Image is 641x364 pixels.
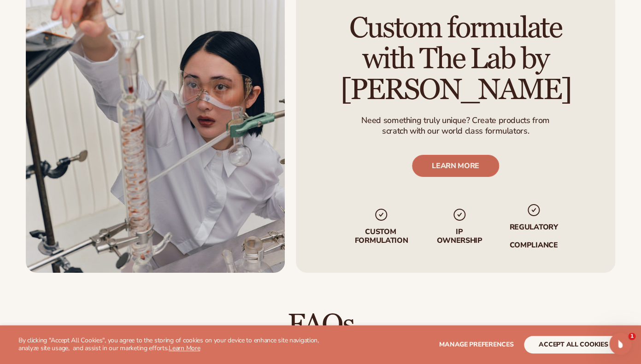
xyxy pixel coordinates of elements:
p: regulatory compliance [509,223,559,250]
iframe: Intercom live chat [609,333,631,355]
button: accept all cookies [524,336,623,353]
img: checkmark_svg [526,203,541,217]
p: Custom formulation [353,228,410,245]
p: IP Ownership [436,228,483,245]
h2: Custom formulate with The Lab by [PERSON_NAME] [322,13,589,106]
span: 1 [628,333,635,340]
a: Learn More [169,344,200,352]
img: checkmark_svg [452,207,467,222]
p: scratch with our world class formulators. [362,126,550,136]
button: Manage preferences [439,336,513,353]
p: By clicking "Accept All Cookies", you agree to the storing of cookies on your device to enhance s... [18,337,325,352]
a: LEARN MORE [412,155,499,177]
p: Need something truly unique? Create products from [362,115,550,125]
img: checkmark_svg [374,207,389,222]
h2: FAQs [66,310,575,341]
span: Manage preferences [439,340,513,349]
